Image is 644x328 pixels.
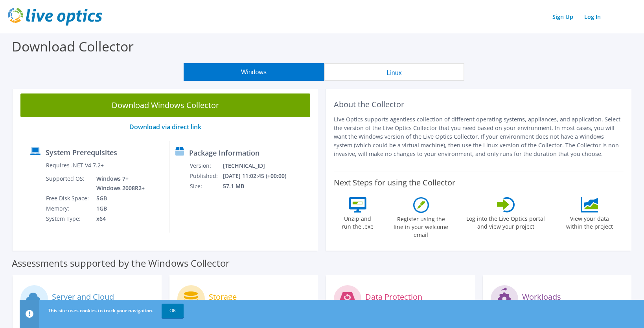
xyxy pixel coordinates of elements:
[46,214,90,224] td: System Type:
[561,213,618,231] label: View your data within the project
[90,214,146,224] td: x64
[129,123,201,131] a: Download via direct link
[190,171,223,181] td: Published:
[52,293,114,301] label: Server and Cloud
[12,37,134,55] label: Download Collector
[189,149,259,157] label: Package Information
[365,293,422,301] label: Data Protection
[466,213,545,231] label: Log into the Live Optics portal and view your project
[548,11,577,22] a: Sign Up
[46,203,90,214] td: Memory:
[48,307,153,314] span: This site uses cookies to track your navigation.
[8,8,102,26] img: live_optics_svg.svg
[334,100,624,109] h2: About the Collector
[580,11,605,22] a: Log In
[46,161,104,169] label: Requires .NET V4.7.2+
[90,174,146,193] td: Windows 7+ Windows 2008R2+
[223,171,296,181] td: [DATE] 11:02:45 (+00:00)
[46,193,90,203] td: Free Disk Space:
[184,63,324,81] button: Windows
[46,148,117,156] label: System Prerequisites
[190,161,223,171] td: Version:
[334,115,624,158] p: Live Optics supports agentless collection of different operating systems, appliances, and applica...
[209,293,237,301] label: Storage
[223,181,296,191] td: 57.1 MB
[340,213,376,231] label: Unzip and run the .exe
[190,181,223,191] td: Size:
[324,63,464,81] button: Linux
[12,259,230,267] label: Assessments supported by the Windows Collector
[392,213,451,239] label: Register using the line in your welcome email
[334,178,455,187] label: Next Steps for using the Collector
[46,174,90,193] td: Supported OS:
[522,293,561,301] label: Workloads
[90,193,146,203] td: 5GB
[20,93,310,117] a: Download Windows Collector
[223,161,296,171] td: [TECHNICAL_ID]
[90,203,146,214] td: 1GB
[162,304,184,318] a: OK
